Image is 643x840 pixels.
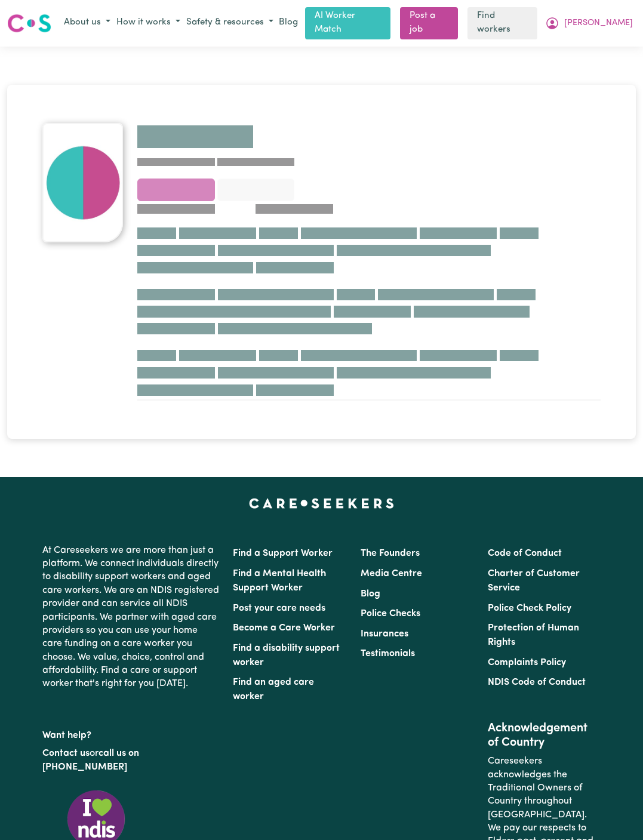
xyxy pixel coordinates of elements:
a: Charter of Customer Service [488,569,580,593]
a: The Founders [361,549,420,558]
a: Complaints Policy [488,658,566,667]
a: Media Centre [361,569,422,579]
p: Want help? [42,724,219,742]
button: About us [61,13,113,33]
a: Blog [276,14,300,32]
a: Code of Conduct [488,549,562,558]
a: AI Worker Match [305,7,390,39]
p: or [42,742,219,779]
a: Insurances [361,629,408,639]
a: Testimonials [361,649,415,659]
a: Careseekers logo [7,10,51,37]
a: Find a Support Worker [233,549,333,558]
a: Become a Care Worker [233,623,335,633]
button: Safety & resources [183,13,276,33]
a: Blog [361,589,380,599]
a: Protection of Human Rights [488,623,579,647]
a: Find workers [467,7,537,39]
a: Find an aged care worker [233,678,314,701]
a: Find a Mental Health Support Worker [233,569,326,593]
button: How it works [113,13,183,33]
p: At Careseekers we are more than just a platform. We connect individuals directly to disability su... [42,539,219,696]
a: Contact us [42,749,90,758]
a: Police Checks [361,609,420,619]
h2: Acknowledgement of Country [488,721,601,750]
span: [PERSON_NAME] [564,17,633,30]
img: Careseekers logo [7,13,51,34]
a: call us on [PHONE_NUMBER] [42,749,139,771]
button: My Account [542,13,636,33]
a: Post your care needs [233,604,325,613]
a: Find a disability support worker [233,644,340,667]
a: Careseekers home page [249,499,394,508]
a: NDIS Code of Conduct [488,678,586,687]
a: Police Check Policy [488,604,571,613]
a: Post a job [400,7,458,39]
